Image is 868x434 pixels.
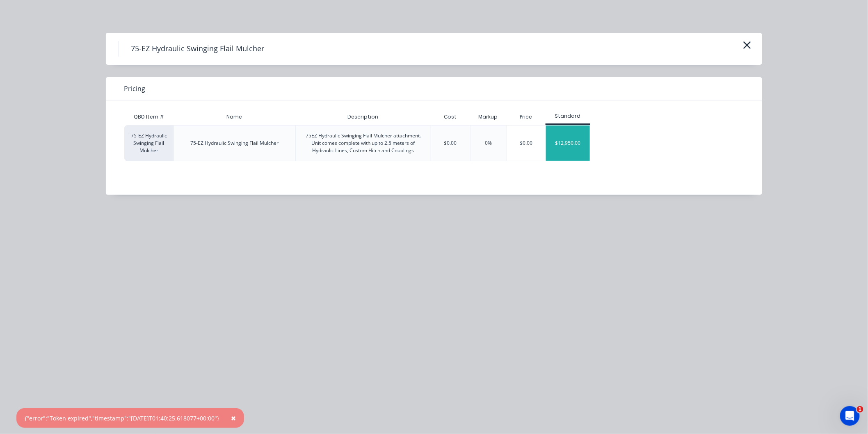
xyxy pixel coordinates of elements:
div: Description [341,107,385,127]
div: 75EZ Hydraulic Swinging Flail Mulcher attachment. Unit comes complete with up to 2.5 meters of Hy... [302,132,424,154]
button: Close [223,408,244,428]
div: {"error":"Token expired","timestamp":"[DATE]T01:40:25.618077+00:00"} [25,414,219,423]
span: 1 [857,406,863,413]
span: Pricing [124,84,145,94]
div: 75-EZ Hydraulic Swinging Flail Mulcher [191,139,279,147]
div: Price [507,109,546,125]
span: × [231,412,236,424]
div: Markup [470,109,507,125]
div: $0.00 [507,126,546,161]
div: 75-EZ Hydraulic Swinging Flail Mulcher [124,125,174,161]
iframe: Intercom live chat [840,406,860,426]
div: Name [220,107,249,127]
div: Cost [431,109,470,125]
div: QBO Item # [124,109,174,125]
div: $0.00 [444,139,457,147]
div: Standard [546,112,590,120]
div: 0% [485,139,492,147]
h4: 75-EZ Hydraulic Swinging Flail Mulcher [118,41,276,57]
div: $12,950.00 [546,126,590,161]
